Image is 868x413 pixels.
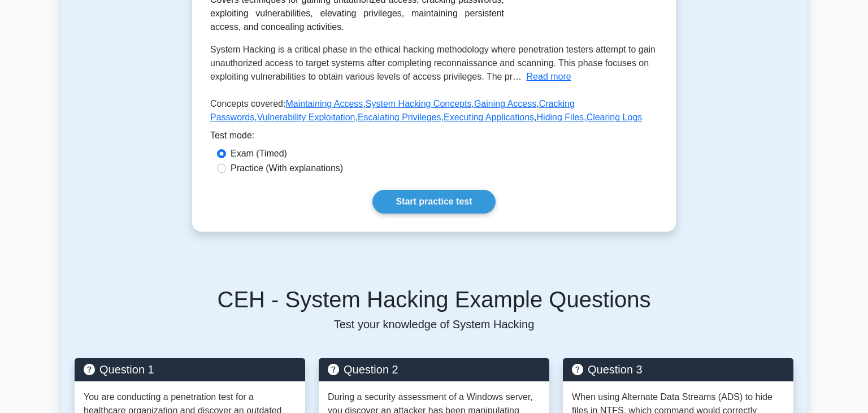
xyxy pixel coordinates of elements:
[75,286,793,313] h5: CEH - System Hacking Example Questions
[358,112,441,122] a: Escalating Privileges
[537,112,584,122] a: Hiding Files
[328,363,540,376] h5: Question 2
[257,112,355,122] a: Vulnerability Exploitation
[210,45,656,81] span: System Hacking is a critical phase in the ethical hacking methodology where penetration testers a...
[84,363,296,376] h5: Question 1
[587,112,643,122] a: Clearing Logs
[231,147,287,160] label: Exam (Timed)
[444,112,534,122] a: Executing Applications
[75,318,793,331] p: Test your knowledge of System Hacking
[372,190,495,214] a: Start practice test
[210,129,658,147] div: Test mode:
[366,99,472,108] a: System Hacking Concepts
[210,97,658,129] p: Concepts covered: , , , , , , , ,
[527,70,571,84] button: Read more
[474,99,536,108] a: Gaining Access
[572,363,784,376] h5: Question 3
[285,99,363,108] a: Maintaining Access
[231,162,343,175] label: Practice (With explanations)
